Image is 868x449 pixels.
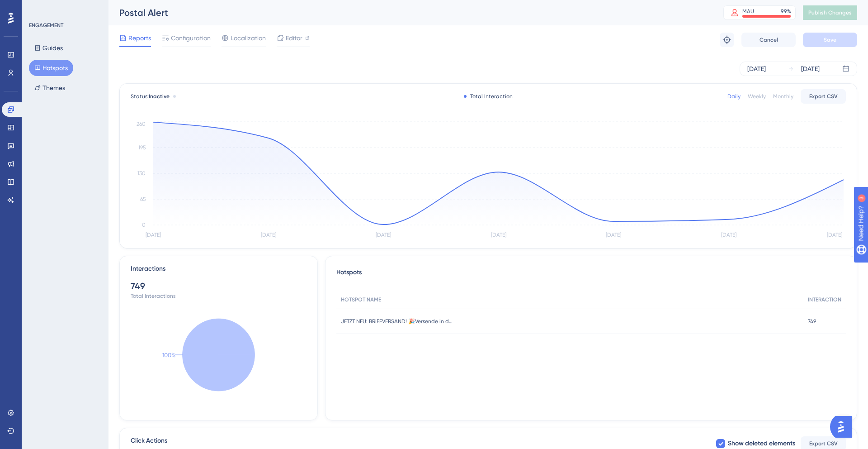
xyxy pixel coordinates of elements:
span: 749 [808,318,816,325]
div: MAU [742,8,754,15]
button: Themes [29,80,71,96]
span: JETZT NEU: BRIEFVERSAND! 🎉Versende in den Kundenreisen automatisiert Briefe, wenn noch keine What... [341,318,454,325]
button: Guides [29,40,68,56]
span: Export CSV [809,440,838,447]
span: INTERACTION [808,296,841,303]
div: Total Interaction [464,93,513,100]
span: Localization [231,33,266,43]
span: Publish Changes [808,9,852,16]
tspan: [DATE] [146,232,161,238]
span: Show deleted elements [728,438,795,449]
div: Daily [727,93,741,100]
span: Status: [131,93,170,100]
span: Save [824,36,836,43]
tspan: [DATE] [491,232,506,238]
div: [DATE] [747,63,766,74]
span: HOTSPOT NAME [341,296,381,303]
span: Export CSV [809,93,838,100]
span: Hotspots [336,267,362,283]
div: 99 % [781,8,791,15]
tspan: [DATE] [827,232,842,238]
button: Hotspots [29,60,73,76]
div: Monthly [773,93,793,100]
div: Weekly [748,93,766,100]
button: Save [803,33,857,47]
button: Publish Changes [803,5,857,20]
button: Export CSV [801,89,846,104]
div: Postal Alert [119,6,701,19]
span: Cancel [759,36,778,43]
tspan: [DATE] [261,232,276,238]
span: Need Help? [21,2,57,13]
tspan: 130 [137,170,146,177]
div: [DATE] [801,63,820,74]
tspan: [DATE] [721,232,736,238]
span: Editor [286,33,302,43]
tspan: 260 [137,121,146,127]
span: Inactive [149,93,170,100]
div: 3 [63,5,66,12]
tspan: 0 [142,222,146,228]
button: Cancel [741,33,796,47]
tspan: 65 [140,196,146,202]
div: 749 [131,280,307,292]
span: Configuration [171,33,211,43]
div: ENGAGEMENT [29,22,63,29]
tspan: [DATE] [376,232,391,238]
text: 100% [162,352,175,358]
tspan: 195 [138,144,146,151]
tspan: [DATE] [606,232,621,238]
iframe: UserGuiding AI Assistant Launcher [830,413,857,440]
div: Interactions [131,263,165,274]
span: Reports [128,33,151,43]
